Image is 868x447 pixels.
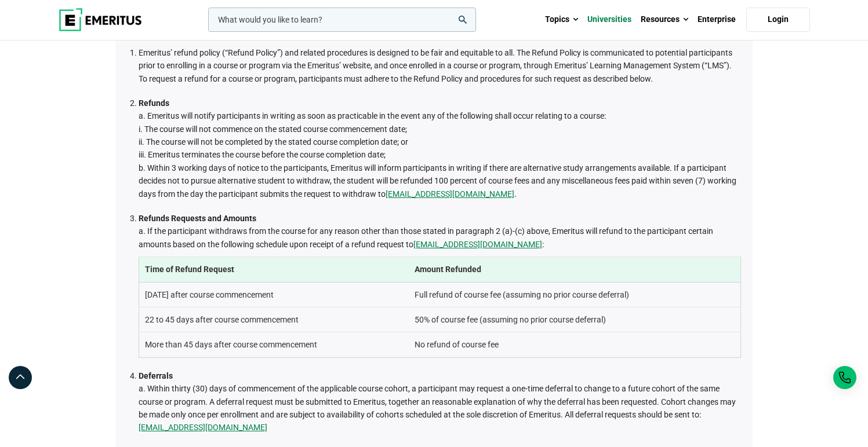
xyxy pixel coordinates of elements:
li: Emeritus’ refund policy (“Refund Policy”) and related procedures is designed to be fair and equit... [139,46,741,85]
a: Login [746,8,810,32]
td: No refund of course fee [409,332,740,357]
strong: Deferrals [139,371,173,380]
input: woocommerce-product-search-field-0 [208,8,476,32]
span: a. If the participant withdraws from the course for any reason other than those stated in paragra... [139,226,713,248]
td: More than 45 days after course commencement [139,332,409,357]
strong: Refunds [139,98,169,108]
a: [EMAIL_ADDRESS][DOMAIN_NAME] [139,421,267,434]
td: Full refund of course fee (assuming no prior course deferral) [409,282,740,307]
td: 22 to 45 days after course commencement [139,307,409,332]
span: i. The course will not commence on the stated course commencement date; [139,124,407,134]
th: Amount Refunded [409,257,740,282]
a: [EMAIL_ADDRESS][DOMAIN_NAME] [386,188,514,200]
span: b. Within 3 working days of notice to the participants, Emeritus will inform participants in writ... [139,163,736,199]
span: a. Emeritus will notify participants in writing as soon as practicable in the event any of the fo... [139,111,606,120]
span: ii. The course will not be completed by the stated course completion date; or [139,137,408,146]
th: Time of Refund Request [139,257,409,282]
a: [EMAIL_ADDRESS][DOMAIN_NAME] [413,238,542,251]
strong: Refunds Requests and Amounts [139,214,256,223]
span: a. Within thirty (30) days of commencement of the applicable course cohort, a participant may req... [139,384,736,432]
td: 50% of course fee (assuming no prior course deferral) [409,307,740,332]
td: [DATE] after course commencement [139,282,409,307]
span: iii. Emeritus terminates the course before the course completion date; [139,150,386,159]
